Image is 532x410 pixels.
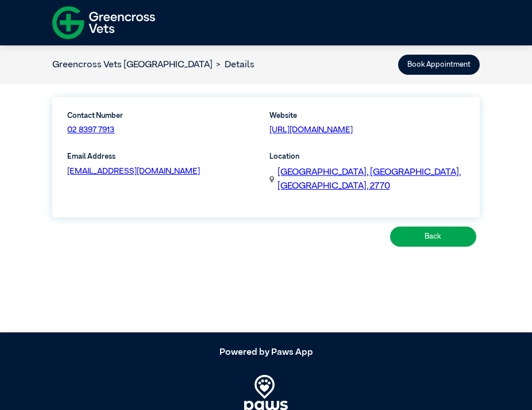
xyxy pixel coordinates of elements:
[67,167,200,175] a: [EMAIL_ADDRESS][DOMAIN_NAME]
[398,55,480,75] button: Book Appointment
[67,126,114,134] a: 02 8397 7913
[277,168,461,191] span: [GEOGRAPHIC_DATA], [GEOGRAPHIC_DATA], [GEOGRAPHIC_DATA], 2770
[67,110,159,121] label: Contact Number
[52,3,155,43] img: f-logo
[52,60,213,70] a: Greencross Vets [GEOGRAPHIC_DATA]
[67,151,262,162] label: Email Address
[52,58,255,72] nav: breadcrumb
[269,126,353,134] a: [URL][DOMAIN_NAME]
[277,166,465,193] a: [GEOGRAPHIC_DATA], [GEOGRAPHIC_DATA], [GEOGRAPHIC_DATA], 2770
[390,227,476,247] button: Back
[269,151,464,162] label: Location
[269,110,464,121] label: Website
[52,347,480,358] h5: Powered by Paws App
[213,58,255,72] li: Details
